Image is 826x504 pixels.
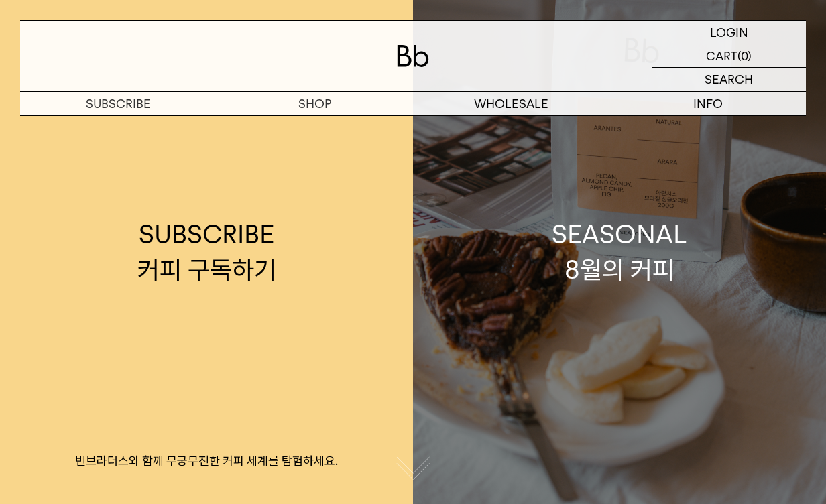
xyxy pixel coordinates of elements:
div: SEASONAL 8월의 커피 [552,216,687,288]
div: SUBSCRIBE 커피 구독하기 [137,216,276,288]
p: LOGIN [710,21,748,44]
p: SEARCH [705,68,753,91]
a: LOGIN [652,21,806,44]
a: SUBSCRIBE [20,92,217,115]
a: SHOP [217,92,413,115]
p: WHOLESALE [413,92,609,115]
a: CART (0) [652,44,806,68]
p: INFO [609,92,806,115]
p: CART [706,44,737,67]
img: 로고 [397,45,429,67]
p: (0) [737,44,752,67]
